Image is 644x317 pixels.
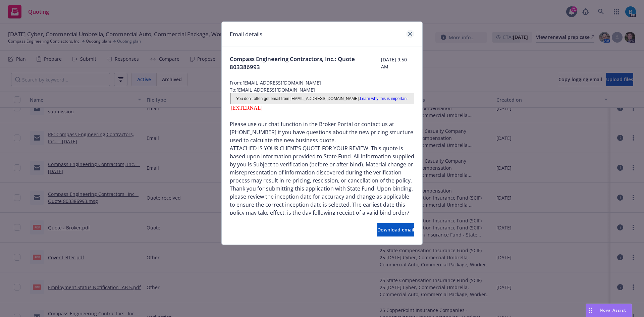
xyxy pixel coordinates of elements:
span: [DATE] 9:50 AM [381,56,414,70]
span: To: [EMAIL_ADDRESS][DOMAIN_NAME] [230,86,414,93]
div: [EXTERNAL] [230,104,414,112]
span: Download email [377,226,414,233]
span: Nova Assist [600,307,626,313]
p: Please use our chat function in the Broker Portal or contact us at [PHONE_NUMBER] if you have que... [230,120,414,144]
span: Compass Engineering Contractors, Inc.: Quote 803386993 [230,55,381,71]
a: close [406,30,414,38]
span: From: [EMAIL_ADDRESS][DOMAIN_NAME] [230,79,414,86]
div: ATTACHED IS YOUR CLIENT’S QUOTE FOR YOUR REVIEW. This quote is based upon information provided to... [230,144,414,241]
div: Drag to move [586,304,594,317]
a: Learn why this is important [360,96,408,101]
h1: Email details [230,30,262,39]
button: Download email [377,223,414,236]
button: Nova Assist [586,304,632,317]
div: You don't often get email from [EMAIL_ADDRESS][DOMAIN_NAME]. [236,96,409,102]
